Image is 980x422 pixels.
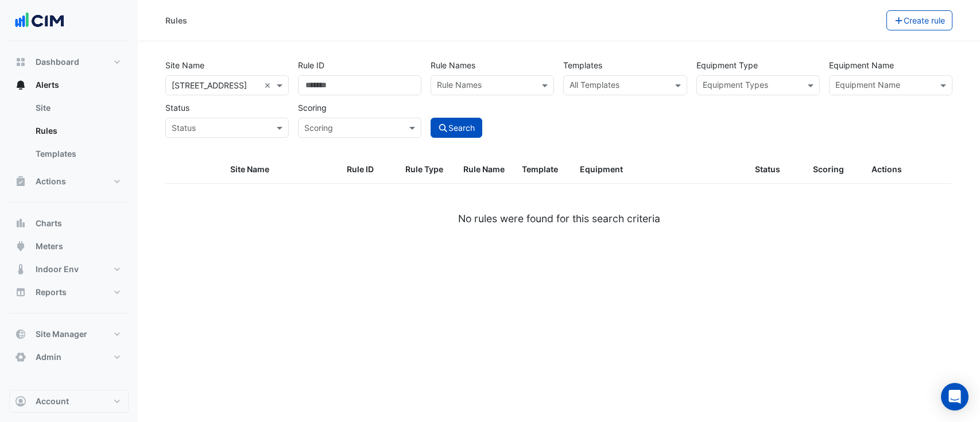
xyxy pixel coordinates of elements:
span: Meters [36,241,63,252]
button: Actions [9,170,129,193]
div: Actions [871,163,945,176]
button: Search [431,118,482,138]
button: Alerts [9,73,129,96]
a: Rules [26,119,129,142]
div: Rule Name [463,163,508,176]
button: Account [9,390,129,413]
a: Templates [26,142,129,165]
div: Open Intercom Messenger [941,383,969,411]
div: Scoring [813,163,857,176]
app-icon: Meters [15,241,26,252]
app-icon: Admin [15,351,26,363]
span: Reports [36,287,67,298]
div: Rule Type [405,163,450,176]
label: Site Name [165,55,204,75]
button: Meters [9,235,129,258]
div: Equipment Types [701,79,768,94]
app-icon: Reports [15,287,26,298]
div: Status [755,163,799,176]
app-icon: Actions [15,176,26,187]
button: Site Manager [9,323,129,346]
span: Admin [36,351,61,363]
span: Alerts [36,79,59,91]
div: Template [522,163,566,176]
button: Create rule [886,10,953,30]
span: Charts [36,218,62,229]
div: No rules were found for this search criteria [165,211,952,226]
app-icon: Dashboard [15,56,26,68]
span: Site Manager [36,328,87,340]
span: Actions [36,176,66,187]
div: Rule Names [435,79,482,94]
div: All Templates [568,79,619,94]
app-icon: Charts [15,218,26,229]
button: Charts [9,212,129,235]
label: Templates [563,55,602,75]
span: Account [36,396,69,407]
div: Rule ID [347,163,391,176]
div: Rules [165,14,187,26]
div: Alerts [9,96,129,170]
img: Company Logo [14,9,65,32]
label: Scoring [298,98,327,118]
label: Equipment Name [829,55,894,75]
label: Rule Names [431,55,475,75]
label: Status [165,98,189,118]
button: Dashboard [9,51,129,73]
div: Site Name [230,163,333,176]
button: Reports [9,281,129,304]
label: Rule ID [298,55,324,75]
div: Equipment [580,163,741,176]
div: Equipment Name [834,79,900,94]
span: Dashboard [36,56,79,68]
button: Admin [9,346,129,369]
app-icon: Site Manager [15,328,26,340]
span: Clear [264,79,274,91]
a: Site [26,96,129,119]
app-icon: Indoor Env [15,264,26,275]
app-icon: Alerts [15,79,26,91]
button: Indoor Env [9,258,129,281]
label: Equipment Type [696,55,758,75]
span: Indoor Env [36,264,79,275]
